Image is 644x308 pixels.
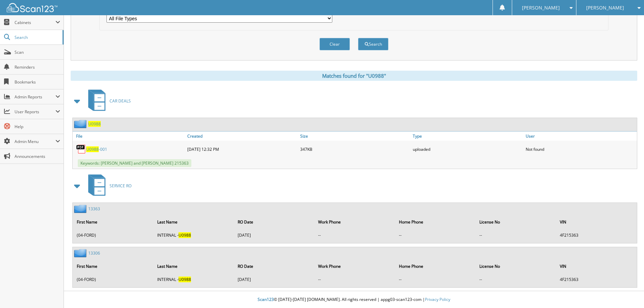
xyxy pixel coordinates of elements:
th: First Name [73,259,153,273]
td: -- [315,230,395,241]
span: [PERSON_NAME] [586,6,624,10]
a: Size [299,132,411,141]
span: SERVICE RO [110,183,132,189]
a: SERVICE RO [84,172,132,199]
a: User [524,132,637,141]
th: Work Phone [315,215,395,229]
span: Admin Reports [15,94,55,100]
a: File [73,132,186,141]
span: U0988 [178,277,191,282]
td: (04-FORD) [73,230,153,241]
th: Home Phone [396,259,475,273]
th: License No [476,259,556,273]
a: U0988-001 [86,146,107,152]
td: (04-FORD) [73,274,153,285]
button: Clear [319,38,350,50]
img: folder2.png [74,205,88,213]
span: U0988 [86,146,99,152]
td: -- [476,230,556,241]
a: Privacy Policy [425,297,450,302]
a: Type [411,132,524,141]
img: scan123-logo-white.svg [7,3,57,12]
td: -- [396,274,475,285]
div: uploaded [411,142,524,156]
div: 347KB [299,142,411,156]
a: 13363 [88,206,100,212]
a: 13306 [88,250,100,256]
span: Scan [15,49,60,55]
th: VIN [556,259,636,273]
th: RO Date [234,215,314,229]
iframe: Chat Widget [610,276,644,308]
span: CAR DEALS [110,98,131,104]
span: Announcements [15,153,60,159]
a: U0988 [88,121,101,127]
img: folder2.png [74,120,88,128]
span: Keywords: [PERSON_NAME] and [PERSON_NAME] 215363 [78,159,191,167]
span: User Reports [15,109,55,115]
span: Cabinets [15,20,55,25]
td: [DATE] [234,274,314,285]
th: Home Phone [396,215,475,229]
span: Bookmarks [15,79,60,85]
span: Help [15,124,60,129]
button: Search [358,38,388,50]
th: License No [476,215,556,229]
div: Not found [524,142,637,156]
th: Last Name [154,259,234,273]
td: -- [315,274,395,285]
div: © [DATE]-[DATE] [DOMAIN_NAME]. All rights reserved | appg03-scan123-com | [64,291,644,308]
span: Admin Menu [15,139,55,144]
span: Search [15,34,59,40]
span: Reminders [15,64,60,70]
a: CAR DEALS [84,88,131,114]
td: 4F215363 [556,274,636,285]
img: PDF.png [76,144,86,154]
a: Created [186,132,299,141]
td: [DATE] [234,230,314,241]
div: Matches found for "U0988" [71,71,637,81]
td: -- [396,230,475,241]
th: Work Phone [315,259,395,273]
span: U0988 [178,232,191,238]
span: Scan123 [258,297,274,302]
th: RO Date [234,259,314,273]
td: 4F215363 [556,230,636,241]
div: [DATE] 12:32 PM [186,142,299,156]
td: -- [476,274,556,285]
td: INTERNAL - [154,230,234,241]
th: VIN [556,215,636,229]
th: First Name [73,215,153,229]
img: folder2.png [74,249,88,257]
th: Last Name [154,215,234,229]
span: [PERSON_NAME] [522,6,560,10]
td: INTERNAL - [154,274,234,285]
